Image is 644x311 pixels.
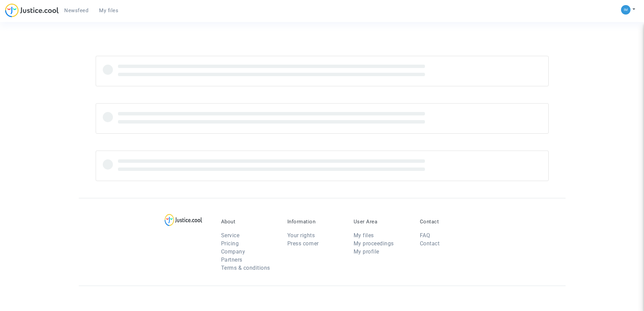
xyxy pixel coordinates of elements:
p: Contact [420,219,476,225]
img: logo-lg.svg [165,214,202,226]
a: Company [221,248,245,255]
a: Press corner [287,240,319,247]
a: My files [354,232,374,239]
span: My files [99,7,118,14]
p: Information [287,219,343,225]
p: User Area [354,219,410,225]
img: a105443982b9e25553e3eed4c9f672e7 [621,5,630,15]
a: Service [221,232,240,239]
a: Terms & conditions [221,265,270,271]
a: Newsfeed [59,5,94,16]
a: Contact [420,240,440,247]
img: jc-logo.svg [5,3,59,17]
a: My files [94,5,124,16]
a: Your rights [287,232,315,239]
a: FAQ [420,232,430,239]
span: Newsfeed [64,7,88,14]
a: Pricing [221,240,239,247]
a: My profile [354,248,379,255]
a: My proceedings [354,240,394,247]
p: About [221,219,277,225]
a: Partners [221,257,242,263]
